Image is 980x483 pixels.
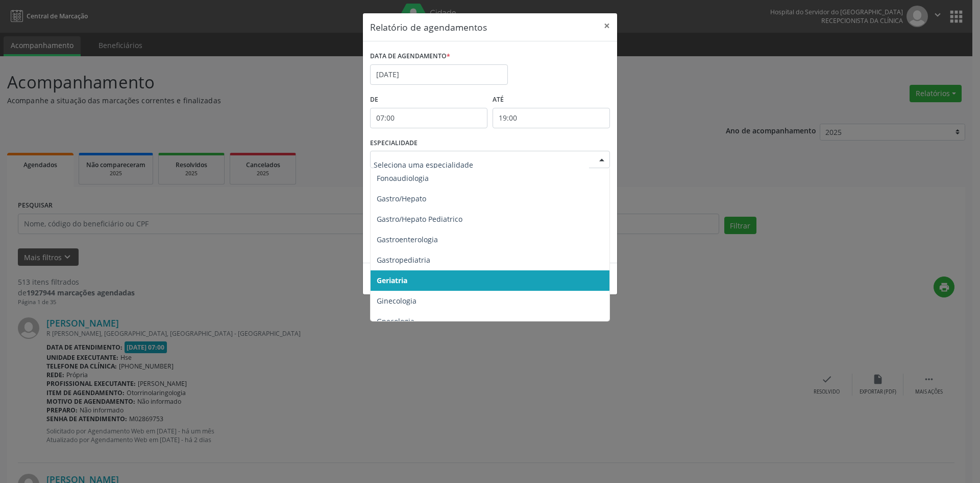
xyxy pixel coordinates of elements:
input: Selecione o horário final [493,108,610,128]
input: Selecione uma data ou intervalo [370,64,508,85]
label: ESPECIALIDADE [370,135,418,151]
input: Seleciona uma especialidade [374,154,589,175]
label: DATA DE AGENDAMENTO [370,49,450,64]
button: Close [597,13,617,38]
span: Gastroenterologia [377,235,438,244]
label: De [370,92,487,108]
span: Gastropediatria [377,255,430,265]
label: ATÉ [493,92,610,108]
span: Gnecologia [377,316,414,326]
span: Fonoaudiologia [377,173,429,183]
span: Gastro/Hepato [377,194,426,203]
span: Geriatria [377,275,407,285]
span: Gastro/Hepato Pediatrico [377,214,462,224]
input: Selecione o horário inicial [370,108,487,128]
span: Ginecologia [377,296,416,306]
h5: Relatório de agendamentos [370,20,487,34]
